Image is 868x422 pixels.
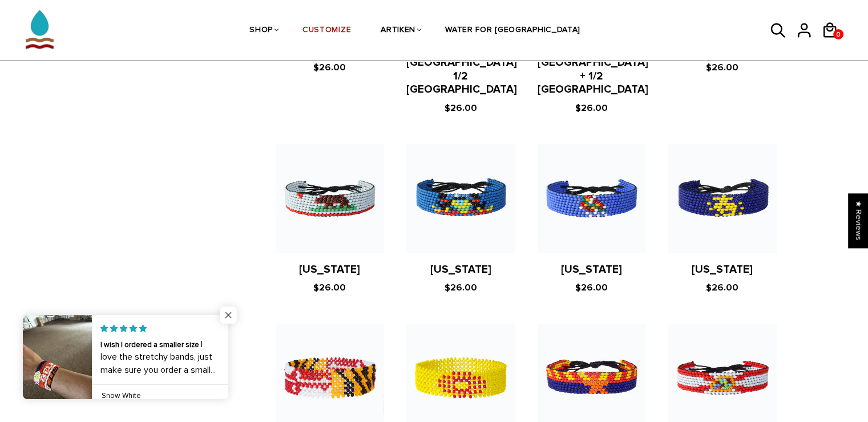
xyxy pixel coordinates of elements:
[575,102,608,114] span: $26.00
[833,29,843,39] a: 0
[313,62,346,73] span: $26.00
[313,282,346,293] span: $26.00
[406,42,517,96] a: 1/2 [GEOGRAPHIC_DATA] 1/2 [GEOGRAPHIC_DATA]
[445,102,477,114] span: $26.00
[692,263,753,276] a: [US_STATE]
[538,42,648,96] a: 1/2 [GEOGRAPHIC_DATA] + 1/2 [GEOGRAPHIC_DATA]
[706,62,738,73] span: $26.00
[561,263,622,276] a: [US_STATE]
[381,1,415,61] a: ARTIKEN
[302,1,351,61] a: CUSTOMIZE
[430,263,491,276] a: [US_STATE]
[833,27,843,42] span: 0
[249,1,273,61] a: SHOP
[706,282,738,293] span: $26.00
[849,193,868,248] div: Click to open Judge.me floating reviews tab
[445,282,477,293] span: $26.00
[575,282,608,293] span: $26.00
[220,306,237,324] span: Close popup widget
[299,263,360,276] a: [US_STATE]
[445,1,580,61] a: WATER FOR [GEOGRAPHIC_DATA]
